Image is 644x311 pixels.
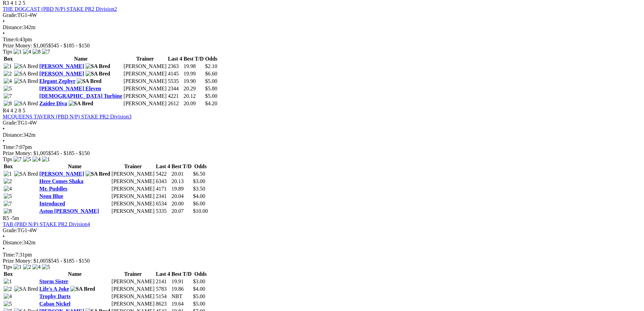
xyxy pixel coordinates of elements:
[123,55,167,62] th: Trainer
[48,150,90,156] span: $545 - $185 - $150
[168,55,183,62] th: Last 4
[171,171,192,177] td: 20.01
[111,278,155,285] td: [PERSON_NAME]
[32,156,41,162] img: 4
[205,101,217,106] span: $4.20
[4,86,12,92] img: 5
[23,49,31,55] img: 4
[4,163,13,169] span: Box
[86,71,110,77] img: SA Bred
[171,178,192,185] td: 20.13
[42,49,50,55] img: 7
[111,200,155,207] td: [PERSON_NAME]
[86,171,110,177] img: SA Bred
[111,171,155,177] td: [PERSON_NAME]
[14,78,38,84] img: SA Bred
[183,55,204,62] th: Best T/D
[4,63,12,69] img: 1
[168,93,183,99] td: 4221
[168,63,183,70] td: 2363
[3,215,9,221] span: R5
[4,279,12,285] img: 1
[39,293,70,299] a: Trophy Darts
[4,293,12,299] img: 4
[14,264,22,270] img: 1
[14,63,38,69] img: SA Bred
[205,71,217,76] span: $6.60
[3,114,132,119] a: MCQUEENS TAVERN (PBD N/P) STAKE PR2 Division3
[14,49,22,55] img: 1
[183,70,204,77] td: 19.99
[3,264,12,270] span: Tips
[111,293,155,300] td: [PERSON_NAME]
[3,126,5,132] span: •
[111,301,155,307] td: [PERSON_NAME]
[156,178,170,185] td: 6343
[3,132,23,138] span: Distance:
[171,193,192,200] td: 20.04
[183,63,204,70] td: 19.98
[77,78,101,84] img: SA Bred
[3,156,12,162] span: Tips
[3,227,641,234] div: TG1-4W
[193,279,205,284] span: $3.00
[205,55,218,62] th: Odds
[193,208,208,214] span: $10.00
[205,78,217,84] span: $5.00
[39,279,68,284] a: Storm Sister
[168,100,183,107] td: 2612
[3,6,117,12] a: THE DOGCAST (PBD N/P) STAKE PR2 Division2
[39,193,63,199] a: Neon Blue
[156,163,170,170] th: Last 4
[3,234,5,239] span: •
[4,208,12,214] img: 8
[23,264,31,270] img: 2
[48,43,90,48] span: $545 - $185 - $150
[14,171,38,177] img: SA Bred
[86,63,110,69] img: SA Bred
[3,221,90,227] a: TAB (PBD N/P) STAKE PR2 Division4
[3,252,16,258] span: Time:
[171,301,192,307] td: 19.64
[3,120,641,126] div: TG1-4W
[168,85,183,92] td: 2344
[32,264,41,270] img: 4
[3,252,641,258] div: 7:31pm
[3,24,641,30] div: 342m
[193,293,205,299] span: $5.00
[111,163,155,170] th: Trainer
[193,163,208,170] th: Odds
[3,43,641,49] div: Prize Money: $1,005
[39,93,122,99] a: [DEMOGRAPHIC_DATA] Turbine
[39,55,122,62] th: Name
[123,78,167,85] td: [PERSON_NAME]
[3,12,18,18] span: Grade:
[171,185,192,192] td: 19.89
[111,271,155,277] th: Trainer
[39,101,67,106] a: Zaidee Diva
[111,185,155,192] td: [PERSON_NAME]
[123,100,167,107] td: [PERSON_NAME]
[4,271,13,277] span: Box
[69,101,93,107] img: SA Bred
[171,293,192,300] td: NBT
[3,240,641,246] div: 342m
[156,301,170,307] td: 8623
[123,85,167,92] td: [PERSON_NAME]
[3,138,5,144] span: •
[39,86,101,91] a: [PERSON_NAME] Eleven
[14,101,38,107] img: SA Bred
[4,171,12,177] img: 1
[42,264,50,270] img: 5
[42,156,50,162] img: 1
[3,132,641,138] div: 342m
[171,286,192,292] td: 19.86
[156,293,170,300] td: 5154
[171,271,192,277] th: Best T/D
[111,193,155,200] td: [PERSON_NAME]
[4,286,12,292] img: 2
[39,301,70,307] a: Cabao Nickel
[39,201,65,206] a: Introduced
[205,86,217,91] span: $5.80
[48,258,90,264] span: $545 - $185 - $150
